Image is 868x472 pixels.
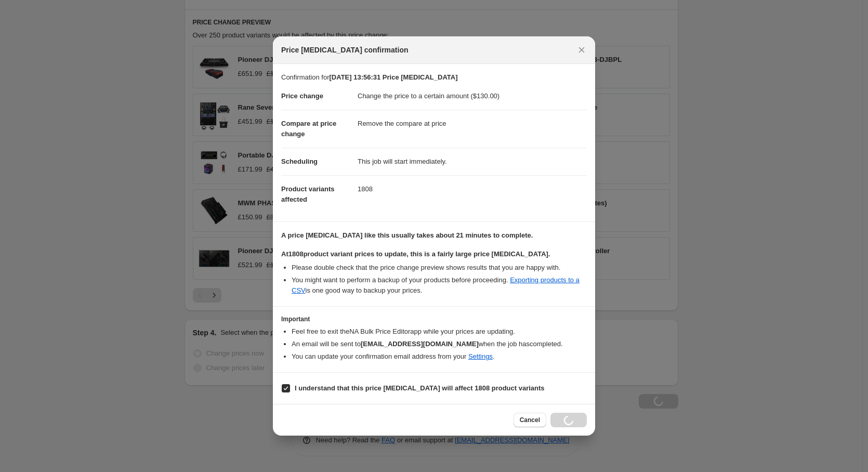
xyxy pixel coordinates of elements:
[329,73,457,81] b: [DATE] 13:56:31 Price [MEDICAL_DATA]
[281,158,318,165] span: Scheduling
[361,340,479,348] b: [EMAIL_ADDRESS][DOMAIN_NAME]
[295,384,545,392] b: I understand that this price [MEDICAL_DATA] will affect 1808 product variants
[292,276,580,294] a: Exporting products to a CSV
[292,275,587,296] li: You might want to perform a backup of your products before proceeding. is one good way to backup ...
[281,45,409,55] span: Price [MEDICAL_DATA] confirmation
[358,83,587,110] dd: Change the price to a certain amount ($130.00)
[281,250,550,258] b: At 1808 product variant prices to update, this is a fairly large price [MEDICAL_DATA].
[281,120,336,138] span: Compare at price change
[281,315,587,323] h3: Important
[358,148,587,175] dd: This job will start immediately.
[358,110,587,137] dd: Remove the compare at price
[358,175,587,203] dd: 1808
[292,326,587,337] li: Feel free to exit the NA Bulk Price Editor app while your prices are updating.
[281,72,587,83] p: Confirmation for
[520,416,540,424] span: Cancel
[514,413,546,427] button: Cancel
[574,43,589,57] button: Close
[468,352,493,360] a: Settings
[281,185,335,203] span: Product variants affected
[292,339,587,349] li: An email will be sent to when the job has completed .
[281,231,533,239] b: A price [MEDICAL_DATA] like this usually takes about 21 minutes to complete.
[281,92,323,100] span: Price change
[292,351,587,362] li: You can update your confirmation email address from your .
[292,263,587,273] li: Please double check that the price change preview shows results that you are happy with.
